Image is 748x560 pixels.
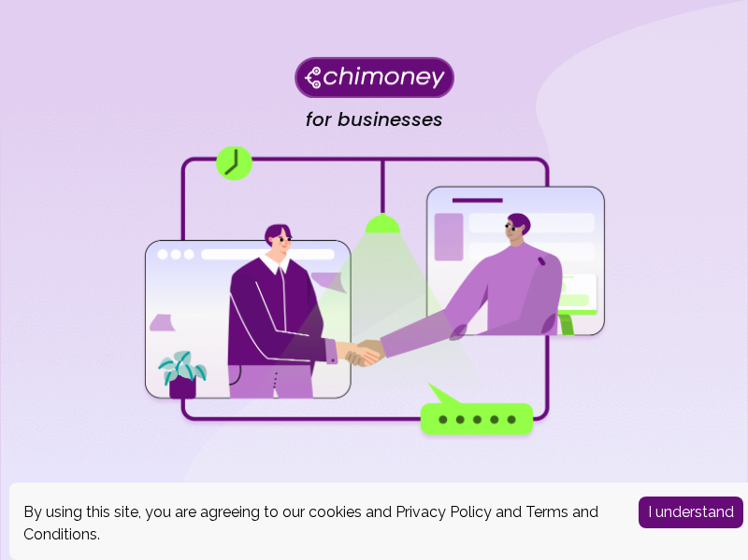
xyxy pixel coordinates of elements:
h4: for businesses [306,108,443,132]
div: By using this site, you are agreeing to our cookies and and . [23,501,611,546]
a: Privacy Policy [396,503,492,521]
img: for businesses [140,147,608,441]
img: Chimoney for businesses [295,56,454,98]
button: Accept cookies [639,497,743,528]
